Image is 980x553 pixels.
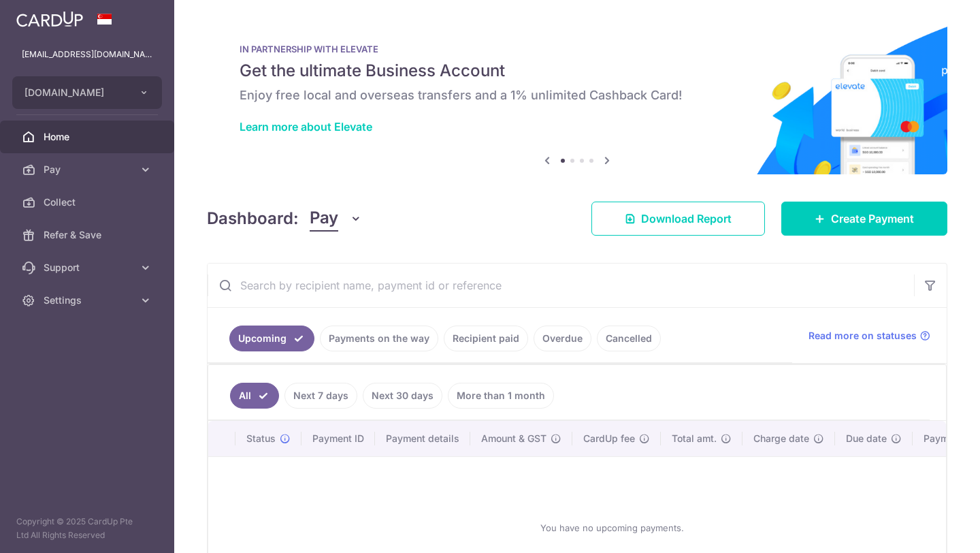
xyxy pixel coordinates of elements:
a: Learn more about Elevate [240,120,372,133]
img: CardUp [16,11,83,27]
span: Collect [44,195,133,209]
span: Settings [44,294,133,307]
h6: Enjoy free local and overseas transfers and a 1% unlimited Cashback Card! [240,87,915,104]
th: Payment details [375,421,470,456]
input: Search by recipient name, payment id or reference [208,264,914,307]
a: More than 1 month [448,383,554,409]
span: Due date [846,432,887,445]
a: All [230,383,279,409]
h5: Get the ultimate Business Account [240,60,915,82]
span: Read more on statuses [808,329,917,343]
span: Pay [310,206,338,232]
a: Download Report [591,202,765,236]
a: Create Payment [781,202,947,236]
a: Upcoming [229,326,314,351]
span: Amount & GST [481,432,546,445]
a: Next 7 days [284,383,357,409]
img: Renovation banner [207,22,947,174]
span: Total amt. [672,432,717,445]
span: Pay [44,163,133,176]
a: Cancelled [597,326,661,351]
p: [EMAIL_ADDRESS][DOMAIN_NAME] [22,48,152,61]
span: Refer & Save [44,228,133,242]
h4: Dashboard: [207,206,299,231]
span: CardUp fee [583,432,635,445]
span: Download Report [641,210,732,227]
a: Overdue [534,326,591,351]
th: Payment ID [301,421,375,456]
span: Create Payment [831,210,914,227]
span: Home [44,130,133,144]
span: Status [246,432,276,445]
a: Next 30 days [363,383,442,409]
span: Charge date [753,432,809,445]
button: [DOMAIN_NAME] [12,76,162,109]
span: Support [44,261,133,274]
a: Recipient paid [444,326,528,351]
button: Pay [310,206,362,232]
a: Read more on statuses [808,329,930,343]
span: [DOMAIN_NAME] [24,86,125,99]
a: Payments on the way [320,326,438,351]
p: IN PARTNERSHIP WITH ELEVATE [240,44,915,54]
